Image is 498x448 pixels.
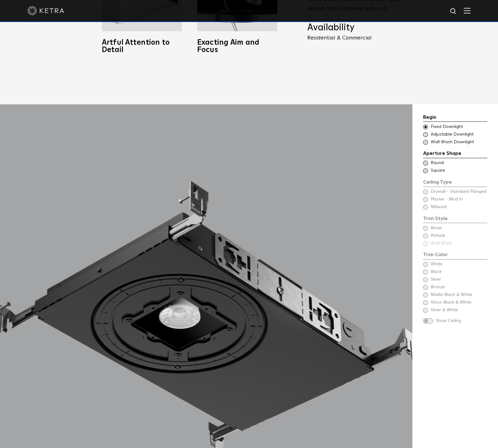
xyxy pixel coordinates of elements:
[431,132,487,138] span: Adjustable Downlight
[102,39,182,54] h3: Artful Attention to Detail
[197,39,277,54] h3: Exacting Aim and Focus
[464,8,470,13] img: Hamburger%20Nav.svg
[450,8,457,15] img: search icon
[307,22,402,34] h4: Availability
[423,150,487,158] div: Aperture Shape
[431,139,487,145] span: Wall Wash Downlight
[28,6,64,15] img: ketra-logo-2019-white
[431,160,487,166] span: Round
[431,168,487,174] span: Square
[423,114,487,122] div: Begin
[431,124,487,130] span: Fixed Downlight
[436,318,487,324] span: Show Ceiling
[307,35,402,41] p: Residential & Commercial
